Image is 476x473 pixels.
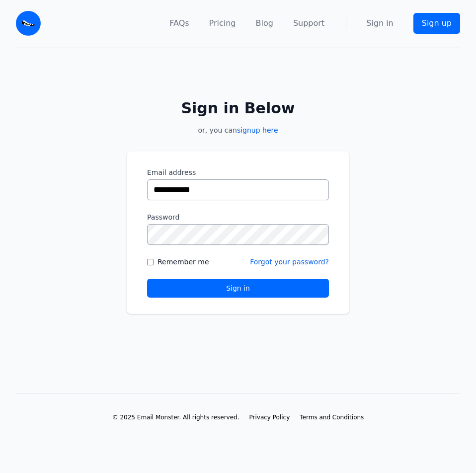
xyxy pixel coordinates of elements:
a: Support [293,17,324,29]
a: FAQs [169,17,189,29]
a: signup here [237,126,278,134]
a: Privacy Policy [249,413,290,421]
a: Pricing [209,17,236,29]
a: Terms and Conditions [300,413,364,421]
label: Password [147,212,329,222]
label: Remember me [158,257,209,267]
button: Sign in [147,279,329,298]
p: or, you can [127,125,349,135]
label: Email address [147,167,329,177]
img: Email Monster [16,11,41,36]
h2: Sign in Below [127,99,349,117]
li: © 2025 Email Monster. All rights reserved. [112,413,239,421]
a: Sign in [366,17,394,29]
a: Sign up [413,13,460,34]
a: Blog [256,17,273,29]
a: Forgot your password? [250,258,329,266]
